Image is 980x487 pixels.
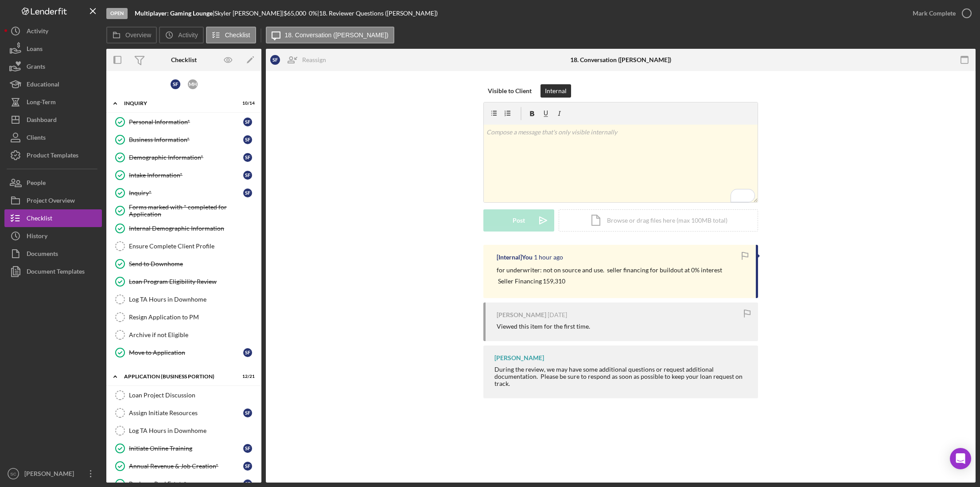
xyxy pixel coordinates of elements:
[4,192,102,209] a: Project Overview
[904,4,976,22] button: Mark Complete
[135,9,213,17] b: Multiplayer: Gaming Lounge
[125,31,151,39] label: Overview
[129,260,257,267] div: Send to Downhome
[159,27,203,43] button: Activity
[497,323,590,330] div: Viewed this item for the first time.
[206,27,256,43] button: Checklist
[129,243,257,250] div: Ensure Complete Client Profile
[243,171,252,180] div: S F
[27,22,48,42] div: Activity
[129,392,257,399] div: Loan Project Discussion
[270,55,280,65] div: S F
[111,237,257,255] a: Ensure Complete Client Profile
[111,149,257,166] a: Demographic Information*SF
[498,276,542,286] p: Seller Financing
[4,263,102,280] button: Document Templates
[27,75,59,95] div: Educational
[309,10,317,17] div: 0 %
[4,146,102,164] a: Product Templates
[243,348,252,357] div: S F
[243,444,252,453] div: S F
[488,84,532,98] div: Visible to Client
[497,254,533,261] div: [Internal] You
[178,31,198,39] label: Activity
[4,75,102,93] button: Educational
[243,462,252,471] div: S F
[129,118,243,126] div: Personal Information*
[129,349,243,356] div: Move to Application
[129,296,257,303] div: Log TA Hours in Downhome
[243,189,252,197] div: S F
[243,135,252,144] div: S F
[27,146,78,166] div: Product Templates
[4,58,102,75] button: Grants
[4,227,102,245] a: History
[543,276,565,286] p: 159,310
[111,291,257,308] a: Log TA Hours in Downhome
[497,311,546,318] div: [PERSON_NAME]
[111,273,257,291] a: Loan Program Eligibility Review
[266,51,335,69] button: SFReassign
[27,192,75,212] div: Project Overview
[129,189,243,196] div: Inquiry*
[135,10,214,17] div: |
[243,153,252,162] div: S F
[497,265,722,275] p: for underwriter: not on source and use. seller financing for buildout at 0% interest
[27,263,85,283] div: Document Templates
[129,136,243,143] div: Business Information*
[913,4,956,22] div: Mark Complete
[4,174,102,192] button: People
[22,465,80,485] div: [PERSON_NAME]
[513,209,525,232] div: Post
[27,93,56,113] div: Long-Term
[266,27,394,43] button: 18. Conversation ([PERSON_NAME])
[106,8,128,19] div: Open
[950,448,971,469] div: Open Intercom Messenger
[239,101,255,106] div: 10 / 14
[129,427,257,434] div: Log TA Hours in Downhome
[239,374,255,379] div: 12 / 21
[124,101,233,106] div: INQUIRY
[494,354,544,361] div: [PERSON_NAME]
[188,79,198,89] div: M H
[10,471,16,476] text: SC
[124,374,233,379] div: APPLICATION (BUSINESS PORTION)
[284,9,306,17] span: $65,000
[27,174,46,194] div: People
[4,22,102,40] button: Activity
[129,445,243,452] div: Initiate Online Training
[111,308,257,326] a: Resign Application to PM
[129,204,257,218] div: Forms marked with * completed for Application
[111,422,257,440] a: Log TA Hours in Downhome
[111,344,257,361] a: Move to ApplicationSF
[214,10,284,17] div: Skyler [PERSON_NAME] |
[27,111,57,131] div: Dashboard
[27,129,46,149] div: Clients
[4,93,102,111] button: Long-Term
[4,245,102,263] a: Documents
[534,254,563,261] time: 2025-09-10 16:01
[111,184,257,202] a: Inquiry*SF
[4,209,102,227] button: Checklist
[541,84,571,98] button: Internal
[285,31,389,39] label: 18. Conversation ([PERSON_NAME])
[494,366,749,387] div: During the review, we may have some additional questions or request additional documentation. Ple...
[243,408,252,417] div: S F
[111,404,257,422] a: Assign Initiate ResourcesSF
[111,202,257,220] a: Forms marked with * completed for Application
[111,326,257,344] a: Archive if not Eligible
[4,465,102,483] button: SC[PERSON_NAME]
[570,56,671,63] div: 18. Conversation ([PERSON_NAME])
[129,154,243,161] div: Demographic Information*
[106,27,157,43] button: Overview
[27,227,47,247] div: History
[4,129,102,146] button: Clients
